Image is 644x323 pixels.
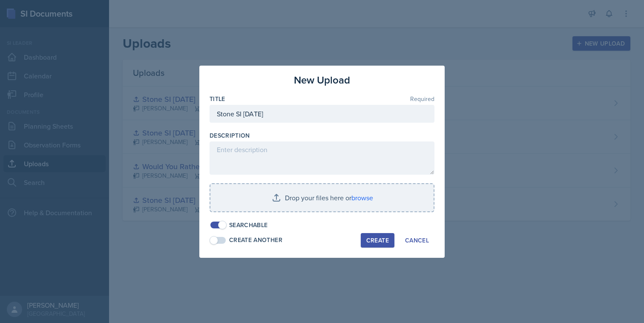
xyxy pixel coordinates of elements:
input: Enter title [210,105,434,123]
button: Create [361,233,394,248]
span: Required [410,96,434,102]
div: Create Another [229,236,282,245]
button: Cancel [400,233,434,248]
div: Searchable [229,221,268,230]
div: Create [366,237,389,244]
label: Description [210,131,250,140]
h3: New Upload [294,72,350,88]
div: Cancel [405,237,429,244]
label: Title [210,95,225,103]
